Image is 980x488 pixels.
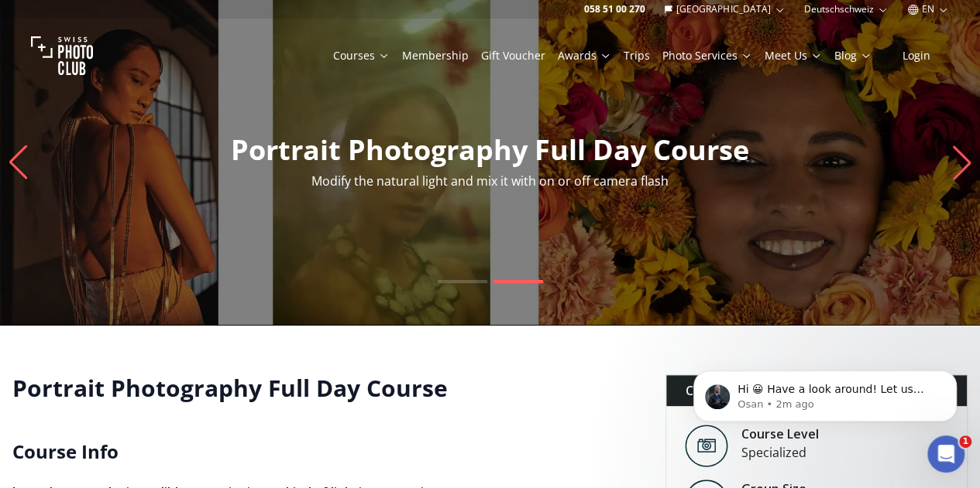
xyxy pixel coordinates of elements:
[558,48,611,63] a: Awards
[666,375,967,406] div: Course Keyfacts
[828,45,878,67] button: Blog
[927,435,965,473] iframe: Intercom live chat
[396,45,475,67] button: Membership
[584,3,645,15] a: 058 51 00 270
[624,48,650,63] a: Trips
[765,48,822,63] a: Meet Us
[12,374,641,402] h1: Portrait Photography Full Day Course
[481,48,545,63] a: Gift Voucher
[552,45,617,67] button: Awards
[670,338,980,446] iframe: Intercom notifications message
[884,45,949,67] button: Login
[959,435,971,448] span: 1
[662,48,752,63] a: Photo Services
[402,48,469,63] a: Membership
[475,45,552,67] button: Gift Voucher
[31,25,93,87] img: Swiss photo club
[327,45,396,67] button: Courses
[333,48,390,63] a: Courses
[617,45,656,67] button: Trips
[656,45,758,67] button: Photo Services
[741,443,818,462] div: Specialized
[758,45,828,67] button: Meet Us
[834,48,872,63] a: Blog
[12,439,641,464] h2: Course Info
